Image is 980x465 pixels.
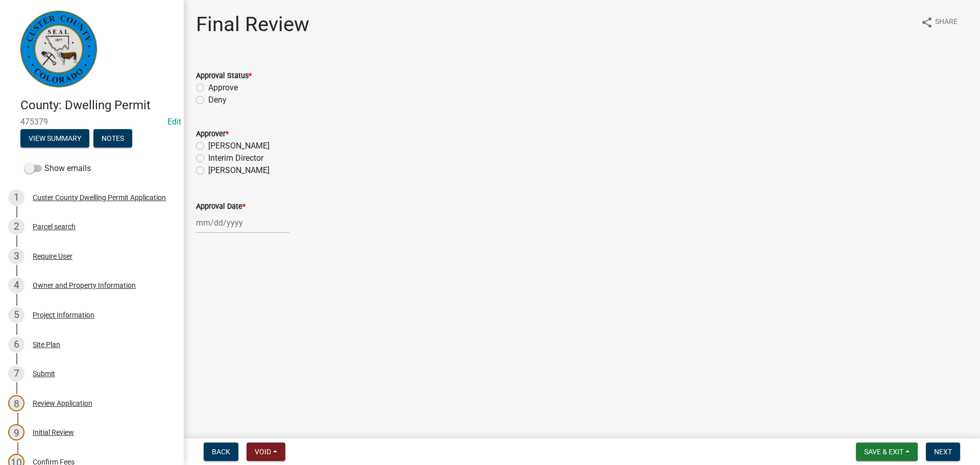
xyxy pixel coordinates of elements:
span: Save & Exit [864,448,903,456]
label: Show emails [24,162,91,175]
div: 9 [8,424,24,440]
button: View Summary [20,129,89,148]
label: Approval Date [196,203,246,210]
label: Approver [196,131,229,138]
div: Review Application [33,400,92,407]
span: Void [255,448,271,456]
div: Initial Review [33,429,74,436]
div: Site Plan [33,341,60,348]
h1: Final Review [196,12,309,37]
div: Parcel search [33,223,76,230]
label: Interim Director [208,152,263,164]
div: 1 [8,189,24,206]
i: share [921,16,933,29]
div: 7 [8,365,24,382]
label: [PERSON_NAME] [208,164,269,177]
button: Next [926,443,960,461]
div: Project Information [33,311,94,319]
button: Void [247,443,285,461]
wm-modal-confirm: Summary [20,135,89,143]
div: 6 [8,336,24,353]
div: Require User [33,253,72,260]
button: Notes [93,129,132,148]
div: 2 [8,218,24,235]
span: Next [934,448,952,456]
label: Deny [208,94,227,106]
div: 5 [8,307,24,323]
div: Custer County Dwelling Permit Application [33,194,166,201]
div: 4 [8,277,24,293]
button: Back [204,443,238,461]
div: Submit [33,370,55,377]
img: Custer County, Colorado [20,11,97,87]
div: 3 [8,248,24,264]
span: Share [935,16,958,29]
label: Approve [208,82,238,94]
h4: County: Dwelling Permit [20,98,176,113]
div: Owner and Property Information [33,282,136,289]
label: [PERSON_NAME] [208,140,269,152]
input: mm/dd/yyyy [196,212,289,233]
span: 475379 [20,117,163,127]
span: Back [212,448,230,456]
wm-modal-confirm: Edit Application Number [167,117,181,127]
button: shareShare [913,12,966,32]
wm-modal-confirm: Notes [93,135,132,143]
div: 8 [8,395,24,411]
label: Approval Status [196,72,252,80]
a: Edit [167,117,181,127]
button: Save & Exit [856,443,918,461]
